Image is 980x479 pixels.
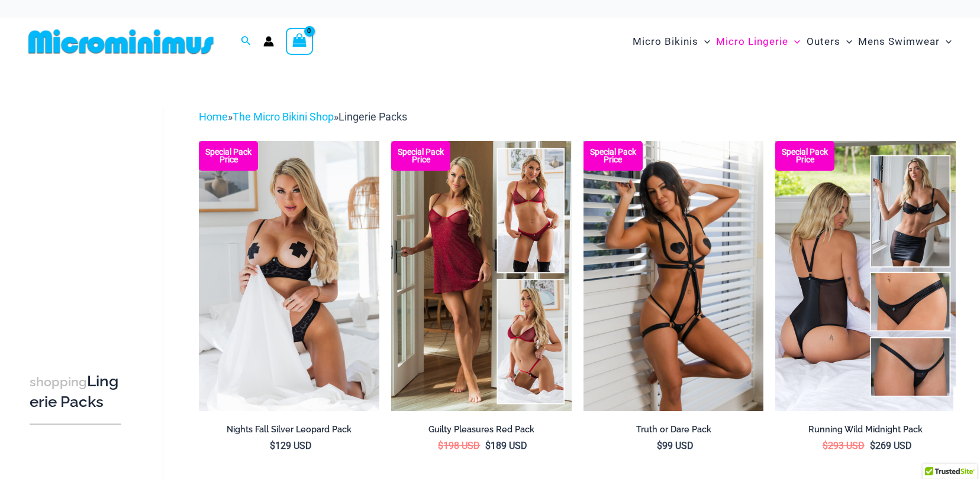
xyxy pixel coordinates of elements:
iframe: TrustedSite Certified [30,99,136,335]
a: The Micro Bikini Shop [233,110,334,123]
a: Mens SwimwearMenu ToggleMenu Toggle [855,24,955,60]
h2: Running Wild Midnight Pack [775,424,956,435]
a: Micro LingerieMenu ToggleMenu Toggle [713,24,803,60]
img: MM SHOP LOGO FLAT [24,28,218,55]
img: All Styles (1) [775,141,956,411]
span: $ [870,440,875,451]
span: Mens Swimwear [858,27,940,57]
a: Nights Fall Silver Leopard Pack [199,424,379,439]
bdi: 99 USD [657,440,694,451]
a: All Styles (1) Running Wild Midnight 1052 Top 6512 Bottom 04Running Wild Midnight 1052 Top 6512 B... [775,141,956,411]
nav: Site Navigation [628,22,956,61]
a: Nights Fall Silver Leopard 1036 Bra 6046 Thong 09v2 Nights Fall Silver Leopard 1036 Bra 6046 Thon... [199,141,379,411]
a: Guilty Pleasures Red Collection Pack F Guilty Pleasures Red Collection Pack BGuilty Pleasures Red... [391,141,572,411]
span: $ [485,440,491,451]
a: Truth or Dare Black 1905 Bodysuit 611 Micro 07 Truth or Dare Black 1905 Bodysuit 611 Micro 06Trut... [584,141,764,411]
span: Lingerie Packs [339,110,407,123]
span: Menu Toggle [788,27,800,57]
bdi: 129 USD [270,440,312,451]
span: Micro Lingerie [716,27,788,57]
img: Truth or Dare Black 1905 Bodysuit 611 Micro 07 [584,141,764,411]
span: $ [270,440,275,451]
a: Guilty Pleasures Red Pack [391,424,572,439]
a: Micro BikinisMenu ToggleMenu Toggle [630,24,713,60]
a: Home [199,110,228,123]
span: $ [823,440,828,451]
b: Special Pack Price [775,148,834,164]
img: Nights Fall Silver Leopard 1036 Bra 6046 Thong 09v2 [199,141,379,411]
bdi: 269 USD [870,440,912,451]
span: Micro Bikinis [633,27,698,57]
img: Guilty Pleasures Red Collection Pack F [391,141,572,411]
span: $ [657,440,662,451]
span: $ [438,440,443,451]
span: Outers [807,27,840,57]
h2: Truth or Dare Pack [584,424,764,435]
b: Special Pack Price [391,148,450,164]
a: Truth or Dare Pack [584,424,764,439]
bdi: 198 USD [438,440,480,451]
a: Account icon link [263,36,274,47]
h3: Lingerie Packs [30,372,121,412]
b: Special Pack Price [584,148,643,164]
bdi: 293 USD [823,440,865,451]
b: Special Pack Price [199,148,258,164]
a: OutersMenu ToggleMenu Toggle [804,24,855,60]
h2: Guilty Pleasures Red Pack [391,424,572,435]
a: Running Wild Midnight Pack [775,424,956,439]
span: Menu Toggle [940,27,952,57]
span: shopping [30,374,87,389]
span: Menu Toggle [840,27,852,57]
span: » » [199,110,407,123]
span: Menu Toggle [698,27,710,57]
a: View Shopping Cart, empty [286,28,313,55]
h2: Nights Fall Silver Leopard Pack [199,424,379,435]
bdi: 189 USD [485,440,527,451]
a: Search icon link [241,34,252,49]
